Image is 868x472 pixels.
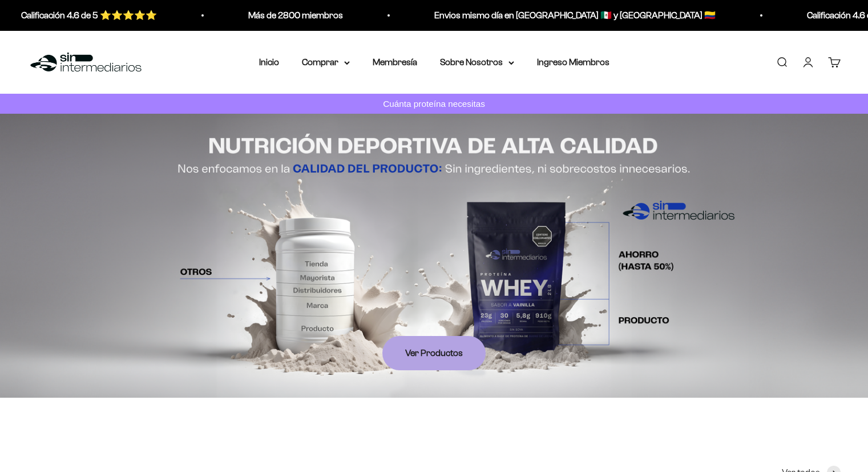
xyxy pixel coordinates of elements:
[17,8,153,23] p: Calificación 4.6 de 5 ⭐️⭐️⭐️⭐️⭐️
[244,8,339,23] p: Más de 2800 miembros
[259,57,279,67] a: Inicio
[373,57,417,67] a: Membresía
[302,55,350,70] summary: Comprar
[430,8,712,23] p: Envios mismo día en [GEOGRAPHIC_DATA] 🇲🇽 y [GEOGRAPHIC_DATA] 🇨🇴
[537,57,609,67] a: Ingreso Miembros
[440,55,514,70] summary: Sobre Nosotros
[380,97,488,111] p: Cuánta proteína necesitas
[382,336,486,370] a: Ver Productos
